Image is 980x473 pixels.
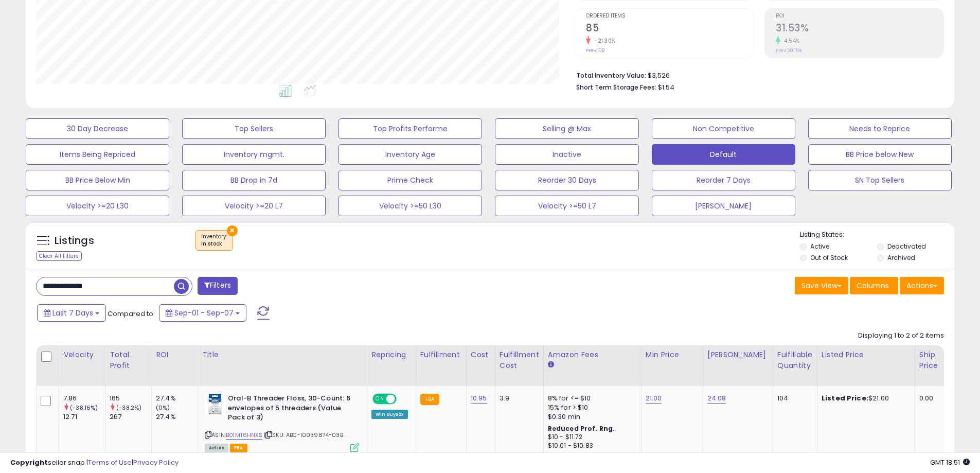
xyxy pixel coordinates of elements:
[159,304,246,322] button: Sep-01 - Sep-07
[156,349,193,360] div: ROI
[182,118,326,139] button: Top Sellers
[182,144,326,165] button: Inventory mgmt.
[420,349,462,360] div: Fulfillment
[110,349,147,371] div: Total Profit
[707,393,726,404] a: 24.08
[116,404,141,412] small: (-38.2%)
[548,403,633,412] div: 15% for > $10
[652,170,795,190] button: Reorder 7 Days
[228,394,353,425] b: Oral-B Threader Floss, 30-Count: 6 envelopes of 5 threaders (Value Pack of 3)
[201,233,227,248] span: Inventory :
[108,309,155,319] span: Compared to:
[900,277,944,294] button: Actions
[420,394,439,405] small: FBA
[576,71,646,80] b: Total Inventory Value:
[495,196,638,216] button: Velocity >=50 L7
[395,395,412,404] span: OFF
[822,393,868,403] b: Listed Price:
[182,196,326,216] button: Velocity >=20 L7
[198,277,238,295] button: Filters
[707,349,769,360] div: [PERSON_NAME]
[850,277,898,294] button: Columns
[10,458,48,467] strong: Copyright
[822,394,907,403] div: $21.00
[776,22,943,36] h2: 31.53%
[652,144,795,165] button: Default
[156,412,198,422] div: 27.4%
[205,394,225,414] img: 41gXX1u5D3L._SL40_.jpg
[471,349,491,360] div: Cost
[810,253,848,262] label: Out of Stock
[63,394,105,403] div: 7.86
[371,410,408,419] div: Win BuyBox
[857,281,889,291] span: Columns
[373,395,386,404] span: ON
[70,404,98,412] small: (-38.16%)
[548,424,615,433] b: Reduced Prof. Rng.
[776,13,943,19] span: ROI
[776,47,802,54] small: Prev: 30.16%
[919,394,936,403] div: 0.00
[227,225,238,236] button: ×
[264,431,343,439] span: | SKU: ABC-10039874-03B
[133,458,179,467] a: Privacy Policy
[156,394,198,403] div: 27.4%
[156,404,170,412] small: (0%)
[658,82,674,92] span: $1.54
[800,230,954,240] p: Listing States:
[887,242,926,251] label: Deactivated
[63,412,105,422] div: 12.71
[338,118,482,139] button: Top Profits Performe
[495,144,638,165] button: Inactive
[26,118,169,139] button: 30 Day Decrease
[26,196,169,216] button: Velocity >=20 L30
[548,360,554,370] small: Amazon Fees.
[887,253,915,262] label: Archived
[55,234,94,248] h5: Listings
[808,118,952,139] button: Needs to Reprice
[36,251,82,261] div: Clear All Filters
[226,431,262,440] a: B01MT6HNXS
[646,393,662,404] a: 21.00
[780,37,800,45] small: 4.54%
[586,47,604,54] small: Prev: 108
[500,349,539,371] div: Fulfillment Cost
[548,433,633,442] div: $10 - $11.72
[822,349,911,360] div: Listed Price
[500,394,536,403] div: 3.9
[201,240,227,248] div: in stock
[777,394,809,403] div: 104
[37,304,106,322] button: Last 7 Days
[182,170,326,190] button: BB Drop in 7d
[858,331,944,341] div: Displaying 1 to 2 of 2 items
[202,349,363,360] div: Title
[795,277,848,294] button: Save View
[52,308,93,318] span: Last 7 Days
[88,458,132,467] a: Terms of Use
[576,83,656,92] b: Short Term Storage Fees:
[174,308,234,318] span: Sep-01 - Sep-07
[586,13,754,19] span: Ordered Items
[777,349,813,371] div: Fulfillable Quantity
[338,144,482,165] button: Inventory Age
[471,393,487,404] a: 10.95
[26,144,169,165] button: Items Being Repriced
[810,242,829,251] label: Active
[586,22,754,36] h2: 85
[371,349,412,360] div: Repricing
[495,118,638,139] button: Selling @ Max
[548,412,633,422] div: $0.30 min
[548,394,633,403] div: 8% for <= $10
[26,170,169,190] button: BB Price Below Min
[591,37,616,45] small: -21.30%
[808,144,952,165] button: BB Price below New
[652,118,795,139] button: Non Competitive
[576,68,936,81] li: $3,526
[110,412,151,422] div: 267
[110,394,151,403] div: 165
[652,196,795,216] button: [PERSON_NAME]
[808,170,952,190] button: SN Top Sellers
[646,349,699,360] div: Min Price
[548,349,637,360] div: Amazon Fees
[930,458,970,467] span: 2025-09-15 18:51 GMT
